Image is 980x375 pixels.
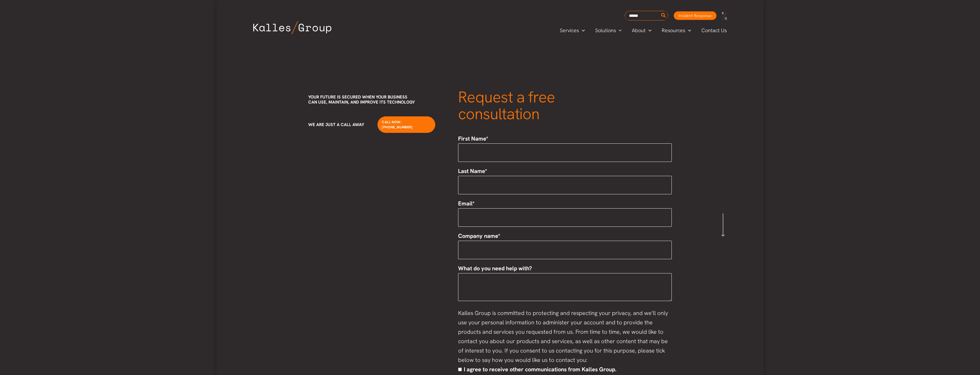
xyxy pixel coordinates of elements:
[253,21,331,34] img: Kalles Group
[595,26,616,35] span: Solutions
[377,116,435,133] a: Call Now: [PHONE_NUMBER]
[555,26,732,35] nav: Primary Site Navigation
[696,26,732,35] a: Contact Us
[382,120,413,129] span: Call Now: [PHONE_NUMBER]
[627,26,657,35] a: AboutMenu Toggle
[555,26,590,35] a: ServicesMenu Toggle
[464,365,672,374] span: I agree to receive other communications from Kalles Group.
[458,308,672,365] div: Kalles Group is committed to protecting and respecting your privacy, and we’ll only use your pers...
[560,26,579,35] span: Services
[458,265,532,272] span: What do you need help with?
[701,26,727,35] span: Contact Us
[662,26,685,35] span: Resources
[646,26,652,35] span: Menu Toggle
[579,26,585,35] span: Menu Toggle
[660,11,667,20] button: Search
[458,368,462,371] input: I agree to receive other communications from Kalles Group.
[632,26,646,35] span: About
[657,26,696,35] a: ResourcesMenu Toggle
[458,87,555,124] span: Request a free consultation
[458,200,472,207] span: Email
[458,135,486,142] span: First Name
[616,26,622,35] span: Menu Toggle
[674,11,716,20] a: Incident Response
[458,167,485,175] span: Last Name
[685,26,691,35] span: Menu Toggle
[308,122,364,127] span: We are just a call away
[458,232,498,240] span: Company name
[590,26,627,35] a: SolutionsMenu Toggle
[308,94,415,105] span: Your future is secured when your business can use, maintain, and improve its technology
